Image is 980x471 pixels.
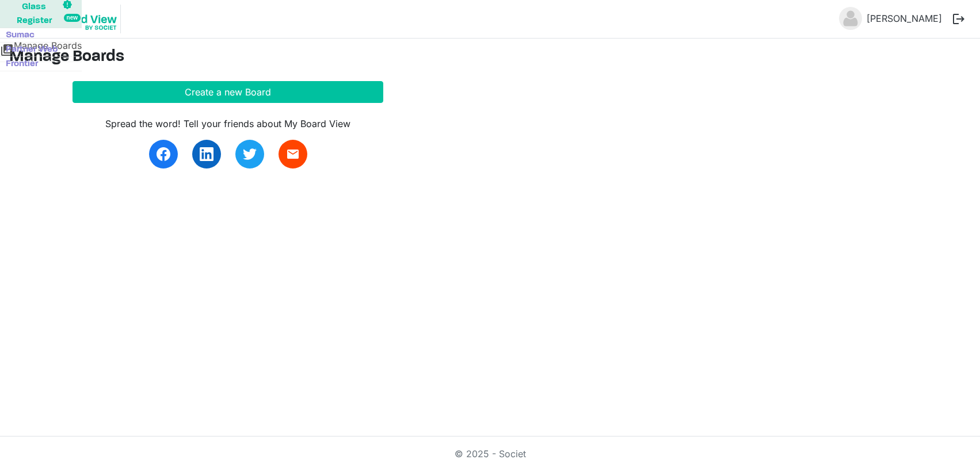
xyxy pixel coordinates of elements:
[73,117,383,131] div: Spread the word! Tell your friends about My Board View
[455,448,526,459] a: © 2025 - Societ
[200,147,213,161] img: linkedin.svg
[862,7,947,30] a: [PERSON_NAME]
[157,147,170,161] img: facebook.svg
[839,7,862,30] img: no-profile-picture.svg
[9,48,971,67] h3: Manage Boards
[947,7,971,31] button: logout
[64,14,81,22] div: new
[73,81,383,103] button: Create a new Board
[286,147,300,161] span: email
[243,147,257,161] img: twitter.svg
[279,140,307,169] a: email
